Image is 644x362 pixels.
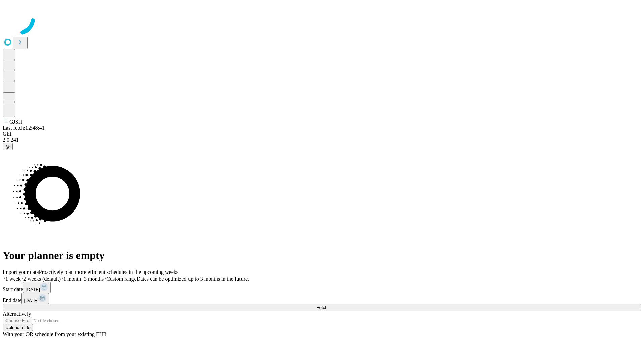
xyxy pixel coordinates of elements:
[5,276,21,282] span: 1 week
[23,282,51,293] button: [DATE]
[39,269,180,275] span: Proactively plan more efficient schedules in the upcoming weeks.
[3,125,45,131] span: Last fetch: 12:48:41
[3,137,641,143] div: 2.0.241
[3,324,33,331] button: Upload a file
[63,276,81,282] span: 1 month
[3,131,641,137] div: GEI
[3,311,31,317] span: Alternatively
[3,293,641,304] div: End date
[3,304,641,311] button: Fetch
[3,331,107,337] span: With your OR schedule from your existing EHR
[106,276,136,282] span: Custom range
[3,269,39,275] span: Import your data
[24,298,38,303] span: [DATE]
[21,293,49,304] button: [DATE]
[137,276,249,282] span: Dates can be optimized up to 3 months in the future.
[26,287,40,292] span: [DATE]
[84,276,104,282] span: 3 months
[3,143,13,150] button: @
[3,249,641,262] h1: Your planner is empty
[316,305,327,310] span: Fetch
[9,119,22,125] span: GJSH
[5,144,10,149] span: @
[23,276,61,282] span: 2 weeks (default)
[3,282,641,293] div: Start date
